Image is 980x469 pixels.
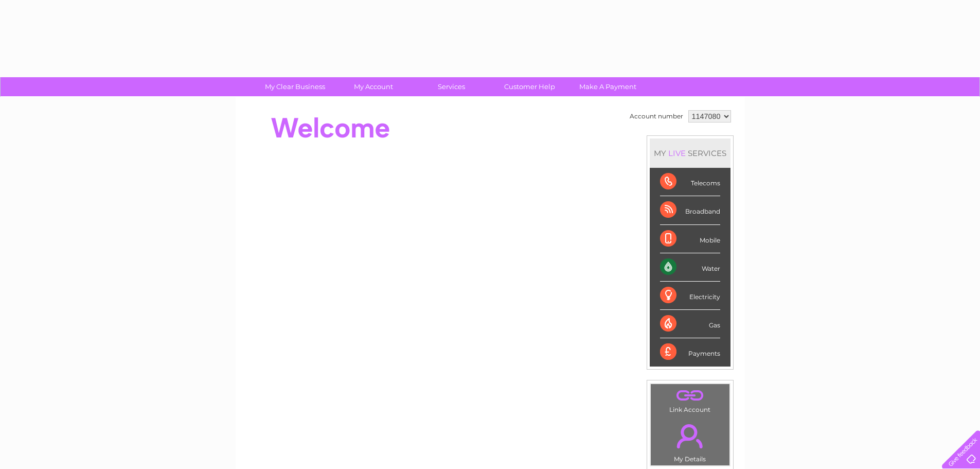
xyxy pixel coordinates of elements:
[660,338,720,366] div: Payments
[253,77,337,96] a: My Clear Business
[660,168,720,196] div: Telecoms
[627,108,686,125] td: Account number
[650,138,730,168] div: MY SERVICES
[660,196,720,224] div: Broadband
[666,148,688,158] div: LIVE
[660,310,720,338] div: Gas
[653,418,727,454] a: .
[565,77,650,96] a: Make A Payment
[409,77,494,96] a: Services
[660,282,720,310] div: Electricity
[650,415,730,466] td: My Details
[660,225,720,253] div: Mobile
[660,253,720,282] div: Water
[331,77,416,96] a: My Account
[653,387,727,405] a: .
[650,384,730,416] td: Link Account
[487,77,572,96] a: Customer Help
